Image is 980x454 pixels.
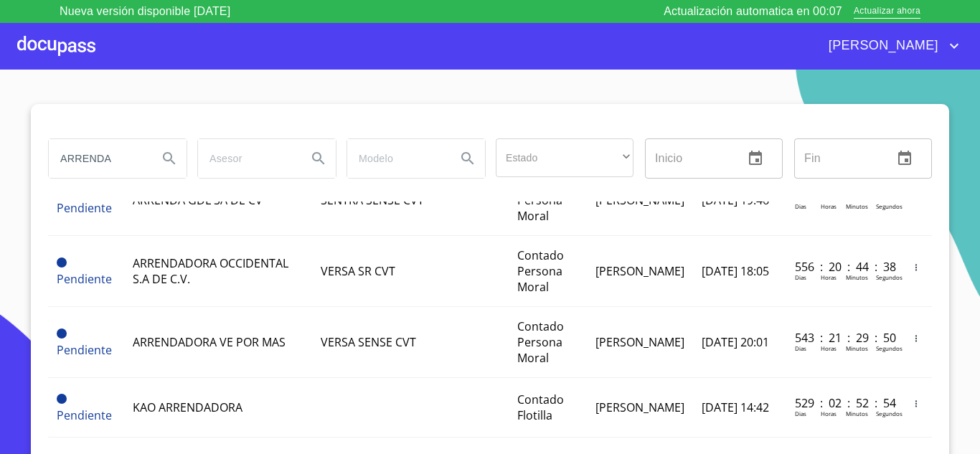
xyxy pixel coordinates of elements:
[133,255,288,287] span: ARRENDADORA OCCIDENTAL S.A DE C.V.
[795,273,806,281] p: Dias
[846,344,868,352] p: Minutos
[152,141,187,176] button: Search
[876,344,903,352] p: Segundos
[57,271,112,287] span: Pendiente
[821,202,837,210] p: Horas
[321,334,416,350] span: VERSA SENSE CVT
[595,399,684,415] span: [PERSON_NAME]
[57,407,112,423] span: Pendiente
[795,202,806,210] p: Dias
[451,141,485,176] button: Search
[846,410,868,417] p: Minutos
[795,395,892,411] p: 529 : 02 : 52 : 54
[876,202,903,210] p: Segundos
[664,3,842,20] p: Actualización automatica en 00:07
[821,273,837,281] p: Horas
[517,392,564,423] span: Contado Flotilla
[846,273,868,281] p: Minutos
[133,399,242,415] span: KAO ARRENDADORA
[876,410,903,417] p: Segundos
[818,34,963,57] button: account of current user
[818,34,946,57] span: [PERSON_NAME]
[347,139,445,178] input: search
[795,410,806,417] p: Dias
[795,259,892,275] p: 556 : 20 : 44 : 38
[795,344,806,352] p: Dias
[702,399,769,415] span: [DATE] 14:42
[57,328,67,339] span: Pendiente
[57,257,67,268] span: Pendiente
[57,394,67,404] span: Pendiente
[301,141,336,176] button: Search
[517,318,564,366] span: Contado Persona Moral
[846,202,868,210] p: Minutos
[60,3,230,20] p: Nueva versión disponible [DATE]
[49,139,146,178] input: search
[57,200,112,216] span: Pendiente
[702,334,769,350] span: [DATE] 20:01
[496,138,633,177] div: ​
[821,344,837,352] p: Horas
[795,330,892,346] p: 543 : 21 : 29 : 50
[821,410,837,417] p: Horas
[133,334,286,350] span: ARRENDADORA VE POR MAS
[595,334,684,350] span: [PERSON_NAME]
[702,263,769,279] span: [DATE] 18:05
[57,342,112,358] span: Pendiente
[198,139,296,178] input: search
[876,273,903,281] p: Segundos
[854,4,920,19] span: Actualizar ahora
[517,247,564,295] span: Contado Persona Moral
[321,263,395,279] span: VERSA SR CVT
[595,263,684,279] span: [PERSON_NAME]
